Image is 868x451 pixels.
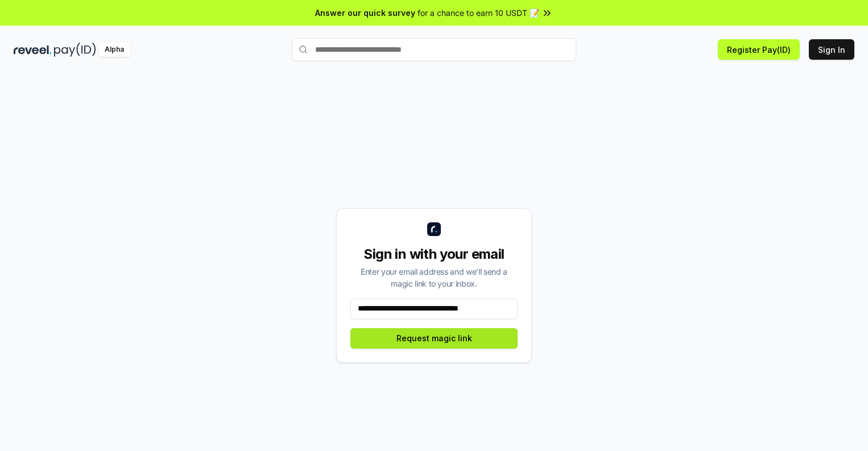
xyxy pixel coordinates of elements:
img: logo_small [427,222,441,236]
div: Enter your email address and we’ll send a magic link to your inbox. [350,266,518,289]
div: Alpha [98,43,130,57]
span: for a chance to earn 10 USDT 📝 [418,7,539,19]
img: reveel_dark [14,43,52,57]
img: pay_id [54,43,96,57]
span: Answer our quick survey [315,7,415,19]
div: Sign in with your email [350,245,518,263]
button: Request magic link [350,328,518,349]
button: Sign In [809,39,854,60]
button: Register Pay(ID) [718,39,800,60]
